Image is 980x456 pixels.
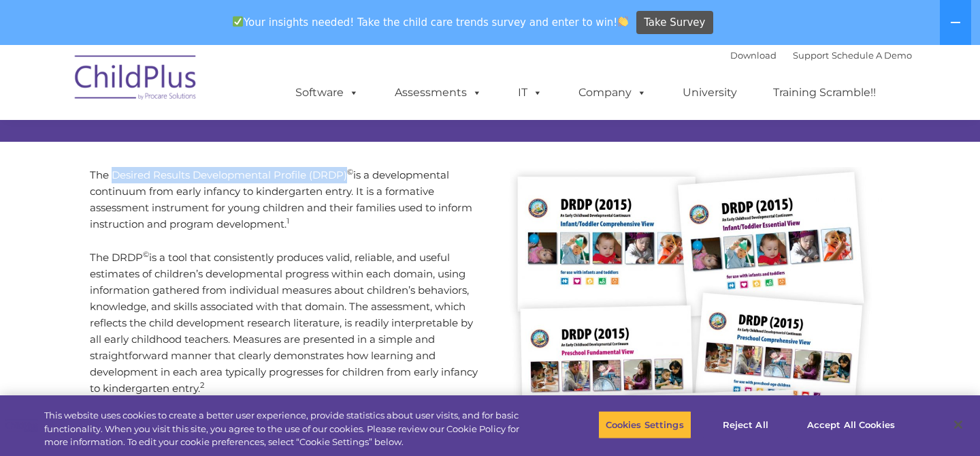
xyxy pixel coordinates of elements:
a: Assessments [381,79,495,106]
sup: 1 [287,216,289,226]
sup: 2 [200,380,204,390]
img: ✅ [233,16,243,27]
a: Download [730,50,777,61]
a: Software [282,79,372,106]
img: ChildPlus by Procare Solutions [68,46,204,114]
a: Company [565,79,660,106]
a: Take Survey [636,11,713,35]
a: Support [793,50,829,61]
img: 👏 [618,16,628,27]
sup: © [143,249,149,259]
p: The DRDP is a tool that consistently produces valid, reliable, and useful estimates of children’s... [90,249,480,397]
span: Take Survey [644,11,705,35]
a: IT [504,79,556,106]
p: The Desired Results Developmental Profile (DRDP) is a developmental continuum from early infancy ... [90,167,480,232]
a: Schedule A Demo [832,50,912,61]
a: Training Scramble!! [759,79,889,106]
a: University [669,79,751,106]
sup: © [347,167,353,177]
font: | [730,50,912,61]
button: Reject All [703,410,788,439]
span: Your insights needed! Take the child care trends survey and enter to win! [227,9,634,35]
button: Close [943,410,973,440]
button: Cookies Settings [598,410,691,439]
div: This website uses cookies to create a better user experience, provide statistics about user visit... [44,409,539,449]
button: Accept All Cookies [800,410,902,439]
